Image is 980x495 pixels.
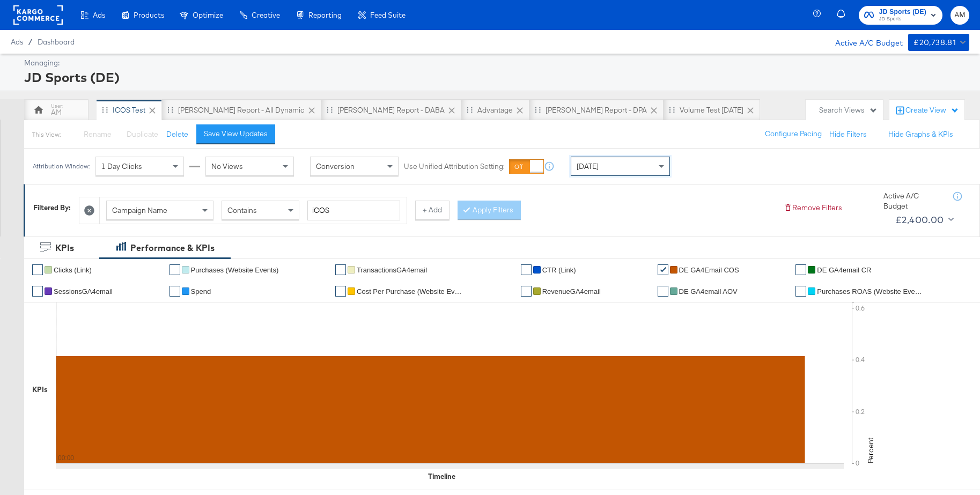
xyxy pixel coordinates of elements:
span: / [23,38,38,46]
div: KPIs [55,242,74,254]
div: Create View [905,105,959,116]
div: Search Views [819,105,878,115]
div: Drag to reorder tab [669,107,675,113]
span: 1 Day Clicks [101,161,142,171]
button: + Add [415,201,450,220]
a: ✔ [32,264,43,275]
a: ✔ [658,286,668,297]
div: JD Sports (DE) [24,68,967,86]
div: This View: [32,130,61,139]
a: ✔ [795,286,806,297]
div: Volume test [DATE] [680,105,743,115]
span: AM [955,9,965,21]
button: Remove Filters [784,203,842,213]
div: [PERSON_NAME] Report - All Dynamic [178,105,305,115]
span: Clicks (Link) [54,266,92,274]
div: [PERSON_NAME] Report - DABA [337,105,445,115]
a: ✔ [335,286,346,297]
span: CTR (Link) [542,266,576,274]
div: Drag to reorder tab [327,107,333,113]
span: Contains [227,205,257,215]
span: Conversion [316,161,355,171]
button: Hide Graphs & KPIs [888,129,953,139]
button: Delete [166,129,188,139]
span: Feed Suite [370,11,406,19]
div: £2,400.00 [895,212,944,228]
div: Save View Updates [204,129,268,139]
span: DE GA4email CR [817,266,871,274]
div: Advantage [477,105,513,115]
span: Creative [252,11,280,19]
button: Configure Pacing [757,124,829,144]
a: ✔ [658,264,668,275]
a: ✔ [521,286,532,297]
span: Ads [93,11,105,19]
div: Drag to reorder tab [167,107,173,113]
span: SessionsGA4email [54,287,113,295]
span: Reporting [308,11,342,19]
div: Timeline [428,471,455,482]
span: RevenueGA4email [542,287,601,295]
span: Spend [191,287,211,295]
span: TransactionsGA4email [357,266,427,274]
div: Performance & KPIs [130,242,215,254]
span: JD Sports (DE) [879,6,926,18]
label: Use Unified Attribution Setting: [404,161,505,172]
div: iCOS Test [113,105,145,115]
button: Save View Updates [196,124,275,144]
div: £20,738.81 [913,36,956,49]
span: JD Sports [879,15,926,24]
div: AM [51,107,62,117]
button: AM [950,6,969,25]
a: ✔ [335,264,346,275]
div: Active A/C Budget [824,34,903,50]
span: No Views [211,161,243,171]
span: Ads [11,38,23,46]
a: ✔ [795,264,806,275]
span: Cost Per Purchase (Website Events) [357,287,464,295]
div: KPIs [32,385,48,395]
a: ✔ [521,264,532,275]
input: Enter a search term [307,201,400,220]
button: £20,738.81 [908,34,969,51]
span: Duplicate [127,129,158,139]
span: [DATE] [577,161,599,171]
button: £2,400.00 [891,211,956,228]
span: Purchases ROAS (Website Events) [817,287,924,295]
div: [PERSON_NAME] Report - DPA [546,105,647,115]
div: Attribution Window: [32,162,90,170]
span: Optimize [193,11,223,19]
div: Drag to reorder tab [102,107,108,113]
span: DE GA4email AOV [679,287,738,295]
button: JD Sports (DE)JD Sports [859,6,942,25]
div: Filtered By: [33,203,71,213]
span: DE GA4Email COS [679,266,739,274]
span: Products [134,11,164,19]
a: ✔ [170,286,180,297]
text: Percent [866,438,875,463]
a: Dashboard [38,38,75,46]
span: Purchases (Website Events) [191,266,279,274]
a: ✔ [32,286,43,297]
button: Hide Filters [829,129,867,139]
div: Active A/C Budget [883,191,942,211]
a: ✔ [170,264,180,275]
div: Drag to reorder tab [535,107,541,113]
div: Drag to reorder tab [467,107,473,113]
div: Managing: [24,58,967,68]
span: Campaign Name [112,205,167,215]
span: Rename [84,129,112,139]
